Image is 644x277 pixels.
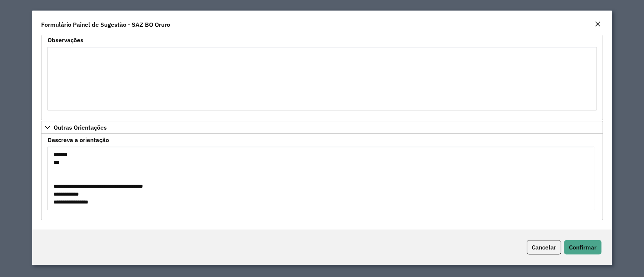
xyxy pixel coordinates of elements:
em: Fechar [595,21,601,27]
span: Outras Orientações [54,124,107,130]
button: Close [592,20,603,29]
label: Descreva a orientação [48,135,109,144]
button: Cancelar [527,240,561,254]
label: Observações [48,35,83,44]
span: Cancelar [532,243,556,251]
a: Outras Orientações [41,121,603,134]
div: Outras Orientações [41,134,603,220]
span: Confirmar [569,243,596,251]
h4: Formulário Painel de Sugestão - SAZ BO Oruro [41,20,170,29]
button: Confirmar [564,240,601,254]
